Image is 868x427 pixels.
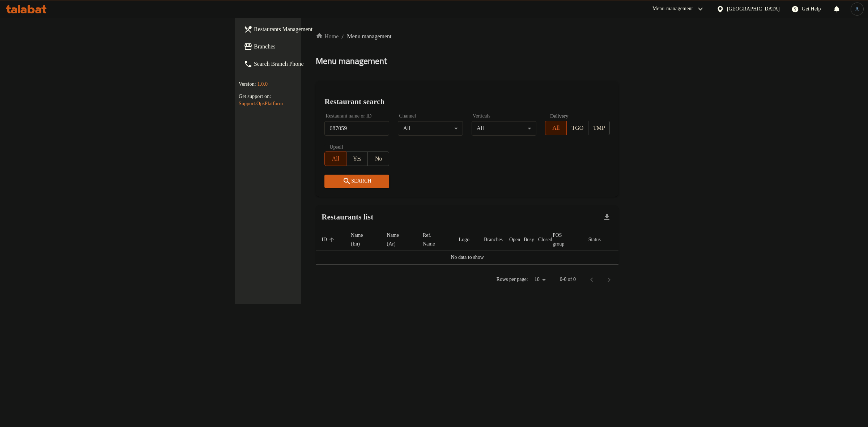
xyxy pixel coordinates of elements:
span: Status [588,235,610,244]
span: A [855,5,859,13]
div: All [472,121,536,136]
span: No [371,154,386,164]
span: 1.0.0 [258,81,268,87]
span: All [548,123,564,133]
button: All [545,121,567,135]
span: Ref. Name [423,231,444,248]
span: TMP [591,123,607,133]
table: enhanced table [316,229,644,265]
span: ID [322,235,336,244]
a: Support.OpsPlatform [239,101,283,106]
th: Open [503,229,518,251]
span: Search [330,177,383,186]
a: Restaurants Management [238,21,380,38]
span: Name (Ar) [387,231,408,248]
span: TGO [570,123,585,133]
p: Rows per page: [497,275,528,284]
span: All [328,154,343,164]
th: Branches [478,229,503,251]
label: Upsell [329,144,343,149]
span: Version: [239,81,256,87]
th: Closed [532,229,547,251]
a: Search Branch Phone [238,55,380,73]
h2: Restaurants list [322,212,373,222]
span: Get support on: [239,94,271,99]
span: Branches [254,42,374,51]
span: Restaurants Management [254,25,374,34]
div: Rows per page: [531,274,548,285]
div: All [398,121,463,136]
p: 0-0 of 0 [560,275,576,284]
button: No [367,151,389,166]
div: Menu-management [652,5,693,13]
span: Search Branch Phone [254,60,374,68]
h2: Restaurant search [324,96,610,107]
label: Delivery [550,114,568,119]
button: TGO [566,121,588,135]
th: Busy [518,229,532,251]
button: TMP [588,121,610,135]
div: Export file [598,208,616,226]
span: No data to show [451,255,484,260]
span: Name (En) [351,231,372,248]
button: Yes [346,151,368,166]
nav: breadcrumb [316,32,618,41]
button: Search [324,175,389,188]
button: All [324,151,346,166]
span: POS group [553,231,574,248]
input: Search for restaurant name or ID.. [324,121,389,136]
a: Branches [238,38,380,55]
th: Logo [453,229,478,251]
div: [GEOGRAPHIC_DATA] [727,5,780,13]
span: Yes [349,154,365,164]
